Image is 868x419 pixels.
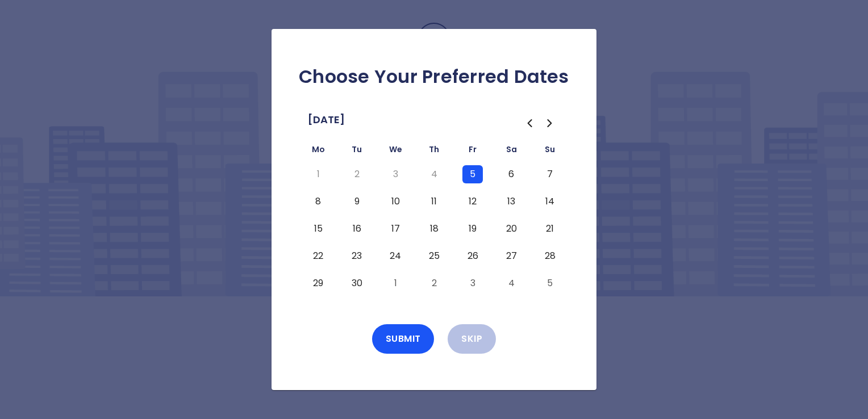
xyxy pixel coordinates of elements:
button: Sunday, October 5th, 2025 [540,274,560,292]
th: Sunday [531,143,569,161]
button: Tuesday, September 23rd, 2025 [347,247,367,265]
button: Tuesday, September 2nd, 2025 [347,165,367,183]
button: Saturday, October 4th, 2025 [501,274,521,292]
button: Friday, September 12th, 2025 [462,192,483,211]
button: Saturday, September 20th, 2025 [501,220,521,238]
button: Sunday, September 21st, 2025 [540,220,560,238]
th: Monday [299,143,337,161]
button: Friday, September 5th, 2025, selected [462,165,483,183]
button: Sunday, September 7th, 2025 [540,165,560,183]
button: Thursday, September 11th, 2025 [424,192,444,211]
button: Wednesday, September 3rd, 2025 [385,165,406,183]
button: Wednesday, October 1st, 2025 [385,274,406,292]
h2: Choose Your Preferred Dates [290,65,578,88]
th: Tuesday [337,143,376,161]
table: September 2025 [299,143,569,297]
button: Monday, September 1st, 2025 [308,165,328,183]
button: Saturday, September 6th, 2025 [501,165,521,183]
button: Monday, September 22nd, 2025 [308,247,328,265]
th: Saturday [492,143,531,161]
button: Tuesday, September 16th, 2025 [347,220,367,238]
button: Friday, September 19th, 2025 [462,220,483,238]
button: Go to the Next Month [540,113,560,133]
span: [DATE] [308,111,345,129]
th: Wednesday [376,143,415,161]
button: Sunday, September 14th, 2025 [540,192,560,211]
button: Wednesday, September 10th, 2025 [385,192,406,211]
button: Friday, October 3rd, 2025 [462,274,483,292]
button: Thursday, October 2nd, 2025 [424,274,444,292]
button: Thursday, September 25th, 2025 [424,247,444,265]
button: Thursday, September 18th, 2025 [424,220,444,238]
button: Monday, September 8th, 2025 [308,192,328,211]
button: Sunday, September 28th, 2025 [540,247,560,265]
button: Tuesday, September 9th, 2025 [347,192,367,211]
button: Wednesday, September 17th, 2025 [385,220,406,238]
button: Submit [372,324,435,354]
button: Saturday, September 13th, 2025 [501,192,521,211]
button: Monday, September 15th, 2025 [308,220,328,238]
button: Go to the Previous Month [519,113,540,133]
button: Skip [448,324,496,354]
button: Wednesday, September 24th, 2025 [385,247,406,265]
th: Friday [453,143,492,161]
button: Tuesday, September 30th, 2025 [347,274,367,292]
button: Saturday, September 27th, 2025 [501,247,521,265]
button: Monday, September 29th, 2025 [308,274,328,292]
button: Thursday, September 4th, 2025 [424,165,444,183]
button: Friday, September 26th, 2025 [462,247,483,265]
img: Logo [377,23,491,79]
th: Thursday [415,143,453,161]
